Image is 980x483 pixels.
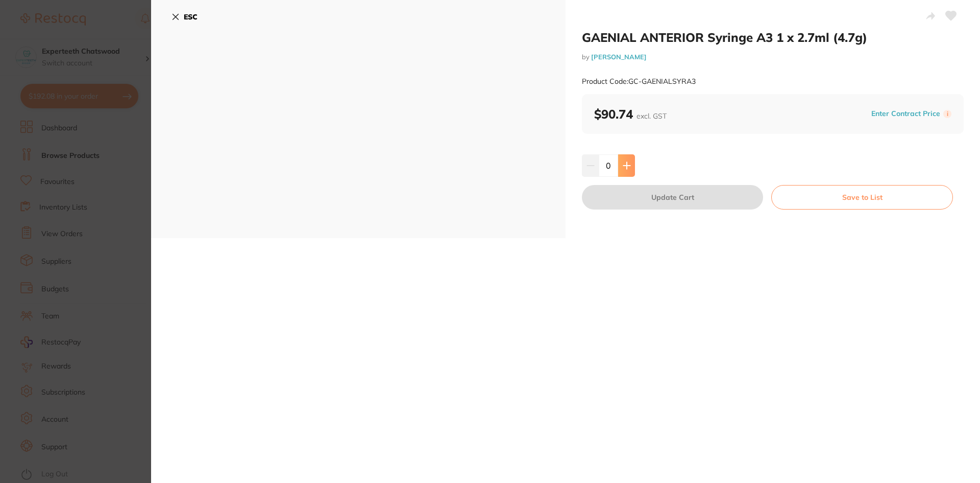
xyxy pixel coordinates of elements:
span: excl. GST [636,111,667,121]
small: Product Code: GC-GAENIALSYRA3 [582,77,696,86]
small: by [582,53,964,61]
button: Enter Contract Price [868,109,943,119]
button: Update Cart [582,185,763,210]
h2: GAENIAL ANTERIOR Syringe A3 1 x 2.7ml (4.7g) [582,30,964,45]
a: [PERSON_NAME] [591,53,647,61]
label: i [943,110,951,118]
button: Save to List [771,185,953,210]
b: $90.74 [594,106,667,122]
b: ESC [184,12,198,21]
button: ESC [171,8,198,26]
